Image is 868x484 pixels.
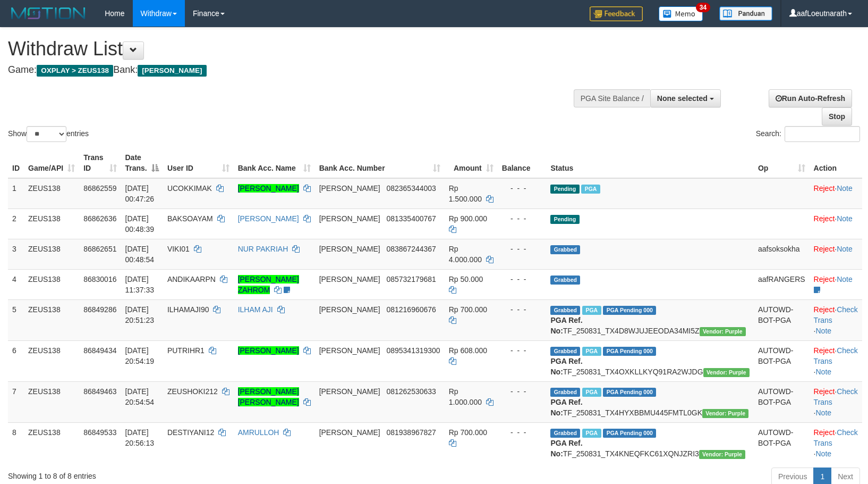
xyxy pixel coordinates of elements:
[83,305,116,314] span: 86849286
[163,148,234,178] th: User ID: activate to sort column ascending
[815,327,831,335] a: Note
[8,299,24,340] td: 5
[814,214,835,223] a: Reject
[814,387,835,396] a: Reject
[8,340,24,381] td: 6
[24,340,79,381] td: ZEUS138
[502,304,542,315] div: - - -
[550,439,582,458] b: PGA Ref. No:
[810,148,862,178] th: Action
[238,275,299,294] a: [PERSON_NAME] ZAHROM
[24,148,79,178] th: Game/API: activate to sort column ascending
[603,429,656,438] span: PGA Pending
[24,381,79,422] td: ZEUS138
[810,299,862,340] td: · ·
[83,275,116,283] span: 86830016
[319,387,380,396] span: [PERSON_NAME]
[449,275,483,283] span: Rp 50.000
[8,422,24,463] td: 8
[814,275,835,283] a: Reject
[550,347,580,356] span: Grabbed
[603,347,656,356] span: PGA Pending
[449,428,487,437] span: Rp 700.000
[79,148,121,178] th: Trans ID: activate to sort column ascending
[8,269,24,299] td: 4
[8,208,24,239] td: 2
[138,65,206,77] span: [PERSON_NAME]
[582,388,601,397] span: Marked by aafRornrotha
[319,305,380,314] span: [PERSON_NAME]
[546,340,753,381] td: TF_250831_TX4OXKLLKYQ91RA2WJDG
[319,428,380,437] span: [PERSON_NAME]
[815,408,831,417] a: Note
[167,184,212,193] span: UCOKKIMAK
[546,422,753,463] td: TF_250831_TX4KNEQFKC61XQNJZRI3
[814,305,858,324] a: Check Trans
[125,214,155,233] span: [DATE] 00:48:39
[785,126,860,142] input: Search:
[582,306,601,315] span: Marked by aafRornrotha
[121,148,163,178] th: Date Trans.: activate to sort column descending
[24,269,79,299] td: ZEUS138
[814,245,835,253] a: Reject
[37,65,113,77] span: OXPLAY > ZEUS138
[125,346,155,365] span: [DATE] 20:54:19
[449,387,482,406] span: Rp 1.000.000
[238,387,299,406] a: [PERSON_NAME] [PERSON_NAME]
[814,428,835,437] a: Reject
[24,239,79,269] td: ZEUS138
[125,245,155,264] span: [DATE] 00:48:54
[386,245,436,253] span: Copy 083867244367 to clipboard
[386,214,436,223] span: Copy 081335400767 to clipboard
[449,184,482,203] span: Rp 1.500.000
[386,428,436,437] span: Copy 081938967827 to clipboard
[319,245,380,253] span: [PERSON_NAME]
[8,148,24,178] th: ID
[837,245,853,253] a: Note
[449,214,487,223] span: Rp 900.000
[8,65,568,76] h4: Game: Bank:
[238,184,299,193] a: [PERSON_NAME]
[546,148,753,178] th: Status
[810,381,862,422] td: · ·
[167,275,216,283] span: ANDIKAARPN
[810,178,862,209] td: ·
[581,185,600,194] span: Marked by aafchomsokheang
[810,269,862,299] td: ·
[125,387,155,406] span: [DATE] 20:54:54
[238,214,299,223] a: [PERSON_NAME]
[754,422,810,463] td: AUTOWD-BOT-PGA
[837,275,853,283] a: Note
[502,213,542,224] div: - - -
[83,184,116,193] span: 86862559
[650,89,721,107] button: None selected
[83,214,116,223] span: 86862636
[550,357,582,376] b: PGA Ref. No:
[550,388,580,397] span: Grabbed
[125,184,155,203] span: [DATE] 00:47:26
[319,184,380,193] span: [PERSON_NAME]
[315,148,445,178] th: Bank Acc. Number: activate to sort column ascending
[810,208,862,239] td: ·
[550,245,580,254] span: Grabbed
[8,466,354,481] div: Showing 1 to 8 of 8 entries
[238,305,273,314] a: ILHAM AJI
[83,346,116,355] span: 86849434
[657,94,708,103] span: None selected
[814,428,858,447] a: Check Trans
[754,239,810,269] td: aafsoksokha
[810,239,862,269] td: ·
[167,305,209,314] span: ILHAMAJI90
[582,347,601,356] span: Marked by aafRornrotha
[24,299,79,340] td: ZEUS138
[502,386,542,397] div: - - -
[550,185,579,194] span: Pending
[445,148,498,178] th: Amount: activate to sort column ascending
[167,387,218,396] span: ZEUSHOKI212
[550,398,582,417] b: PGA Ref. No:
[125,305,155,324] span: [DATE] 20:51:23
[449,305,487,314] span: Rp 700.000
[546,299,753,340] td: TF_250831_TX4D8WJUJEEODA34MI5Z
[502,345,542,356] div: - - -
[550,276,580,285] span: Grabbed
